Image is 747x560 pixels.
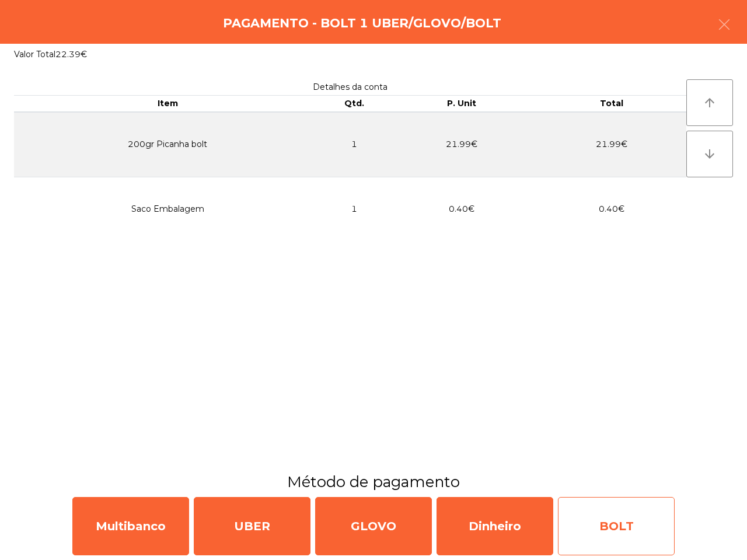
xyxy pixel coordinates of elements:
[387,177,537,241] td: 0.40€
[703,96,717,110] i: arrow_upward
[322,96,387,112] th: Qtd.
[437,497,553,555] div: Dinheiro
[536,112,686,177] td: 21.99€
[322,177,387,241] td: 1
[9,471,738,492] h3: Método de pagamento
[194,497,310,555] div: UBER
[315,497,432,555] div: GLOVO
[14,177,322,241] td: Saco Embalagem
[536,96,686,112] th: Total
[313,82,388,92] span: Detalhes da conta
[14,49,55,60] span: Valor Total
[558,497,675,555] div: BOLT
[536,177,686,241] td: 0.40€
[14,96,322,112] th: Item
[703,147,717,161] i: arrow_downward
[686,131,733,177] button: arrow_downward
[55,49,87,60] span: 22.39€
[223,15,501,32] h4: Pagamento - Bolt 1 Uber/Glovo/Bolt
[322,112,387,177] td: 1
[387,112,537,177] td: 21.99€
[72,497,189,555] div: Multibanco
[387,96,537,112] th: P. Unit
[14,112,322,177] td: 200gr Picanha bolt
[686,79,733,126] button: arrow_upward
